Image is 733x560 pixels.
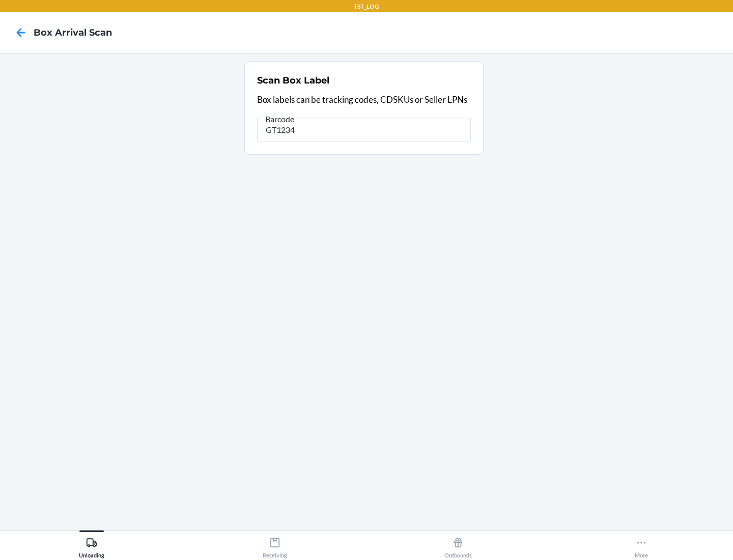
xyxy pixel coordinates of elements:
[257,93,471,106] p: Box labels can be tracking codes, CDSKUs or Seller LPNs
[550,530,733,558] button: More
[79,533,104,558] div: Unloading
[264,114,296,124] span: Barcode
[635,533,648,558] div: More
[354,2,379,11] p: TST_LOG
[444,533,472,558] div: Outbounds
[183,530,366,558] button: Receiving
[257,118,471,142] input: Barcode
[34,26,112,39] h4: Box Arrival Scan
[366,530,550,558] button: Outbounds
[257,74,329,87] h2: Scan Box Label
[263,533,287,558] div: Receiving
